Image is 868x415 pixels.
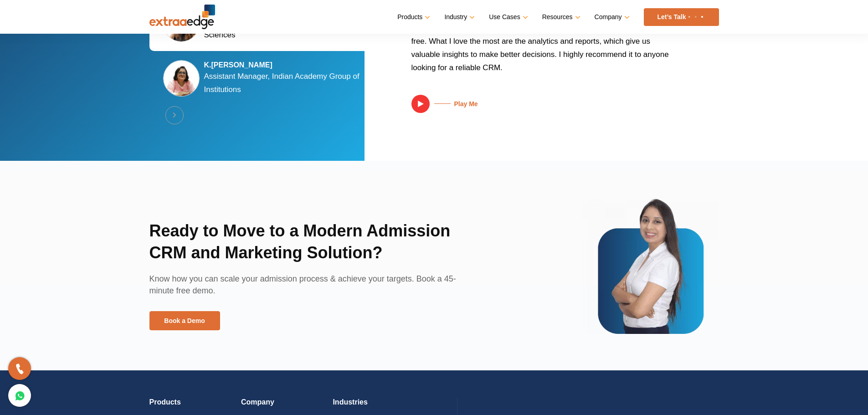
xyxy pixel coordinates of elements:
h2: Ready to Move to a Modern Admission CRM and Marketing Solution? [149,220,480,273]
h4: Industries [333,398,424,414]
img: play.svg [411,95,430,113]
a: Industry [444,10,473,24]
button: Next [165,106,184,124]
a: Company [595,10,628,24]
p: Know how you can scale your admission process & achieve your targets. Book a 45-minute free demo. [149,273,480,311]
a: Book a Demo [149,311,220,330]
a: Products [397,10,428,24]
h5: K.[PERSON_NAME] [204,61,368,70]
a: Use Cases [489,10,526,24]
a: Let’s Talk [644,8,719,26]
h4: Products [149,398,241,414]
p: Assistant Manager, Indian Academy Group of Institutions [204,70,368,96]
a: Resources [542,10,579,24]
h4: Company [241,398,333,414]
h5: Play Me [430,100,478,108]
